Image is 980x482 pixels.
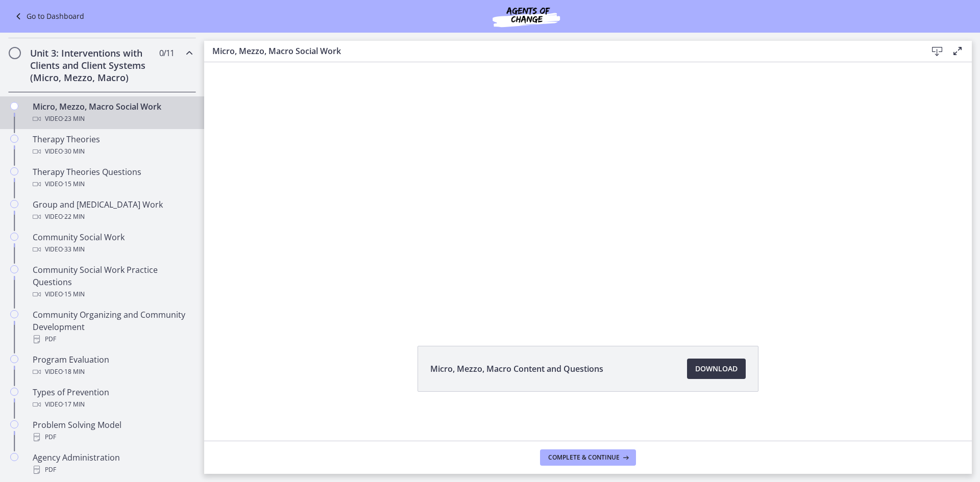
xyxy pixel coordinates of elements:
span: · 22 min [63,211,85,223]
span: · 33 min [63,243,85,256]
div: Agency Administration [33,451,192,476]
h3: Micro, Mezzo, Macro Social Work [212,45,911,57]
h2: Unit 3: Interventions with Clients and Client Systems (Micro, Mezzo, Macro) [30,47,155,84]
span: Download [695,363,738,375]
span: Complete & continue [548,453,620,462]
span: 0 / 11 [159,47,174,59]
span: · 23 min [63,113,85,125]
div: Community Social Work [33,231,192,256]
img: Agents of Change [465,4,587,29]
div: Therapy Theories [33,133,192,158]
span: · 15 min [63,288,85,300]
div: Video [33,145,192,158]
div: Video [33,288,192,300]
iframe: Video Lesson [204,22,972,322]
div: Video [33,178,192,190]
div: Video [33,398,192,411]
div: Video [33,243,192,256]
span: · 15 min [63,178,85,190]
span: Micro, Mezzo, Macro Content and Questions [430,363,603,375]
div: Group and [MEDICAL_DATA] Work [33,198,192,223]
div: PDF [33,333,192,345]
div: Video [33,366,192,378]
div: PDF [33,464,192,476]
span: · 18 min [63,366,85,378]
div: Community Social Work Practice Questions [33,264,192,300]
div: Problem Solving Model [33,419,192,443]
div: Video [33,211,192,223]
span: · 30 min [63,145,85,158]
div: Micro, Mezzo, Macro Social Work [33,100,192,125]
div: Program Evaluation [33,353,192,378]
div: Types of Prevention [33,386,192,411]
div: Community Organizing and Community Development [33,309,192,345]
span: · 17 min [63,398,85,411]
button: Complete & continue [540,449,636,466]
a: Download [687,359,746,379]
div: Therapy Theories Questions [33,166,192,190]
div: Video [33,113,192,125]
div: PDF [33,431,192,443]
a: Go to Dashboard [12,10,84,22]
